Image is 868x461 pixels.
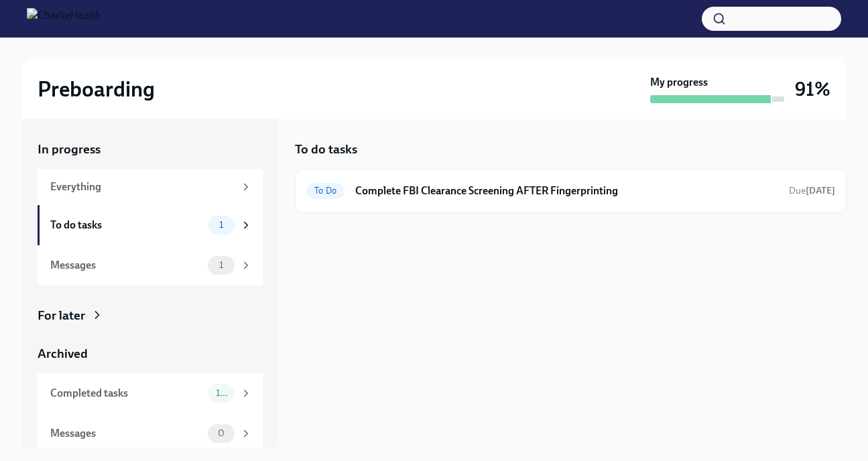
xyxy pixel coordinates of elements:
div: Completed tasks [50,386,202,401]
span: To Do [306,186,345,196]
a: Completed tasks10 [38,373,263,413]
div: Messages [50,258,202,273]
div: To do tasks [50,218,202,233]
a: In progress [38,141,263,158]
h5: To do tasks [295,141,357,158]
a: Messages0 [38,413,263,454]
h2: Preboarding [38,76,155,103]
a: Everything [38,169,263,205]
span: 0 [210,428,233,438]
a: Messages1 [38,245,263,285]
div: Messages [50,426,202,441]
span: 1 [211,260,231,270]
h6: Complete FBI Clearance Screening AFTER Fingerprinting [355,184,778,198]
img: CharlieHealth [27,8,101,29]
span: August 15th, 2025 07:00 [789,184,835,197]
span: Due [789,185,835,196]
a: To DoComplete FBI Clearance Screening AFTER FingerprintingDue[DATE] [306,180,835,202]
span: 10 [208,388,235,398]
a: Archived [38,345,263,363]
h3: 91% [795,77,830,101]
a: To do tasks1 [38,205,263,245]
strong: My progress [650,75,708,90]
strong: [DATE] [806,185,835,196]
span: 1 [211,220,231,230]
a: For later [38,307,263,324]
div: Everything [50,180,235,194]
div: For later [38,307,85,324]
